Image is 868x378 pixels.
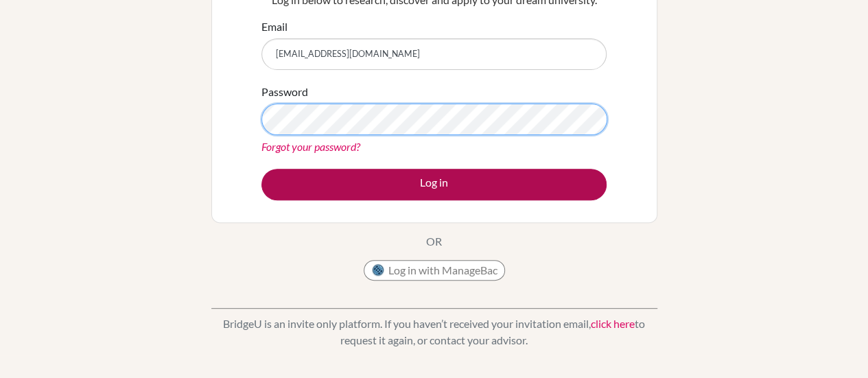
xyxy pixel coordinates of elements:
label: Email [261,19,288,35]
button: Log in with ManageBac [364,260,505,281]
a: click here [591,317,635,330]
p: OR [426,233,442,250]
button: Log in [261,169,607,200]
p: BridgeU is an invite only platform. If you haven’t received your invitation email, to request it ... [211,316,657,349]
label: Password [261,84,308,100]
a: Forgot your password? [261,140,360,153]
